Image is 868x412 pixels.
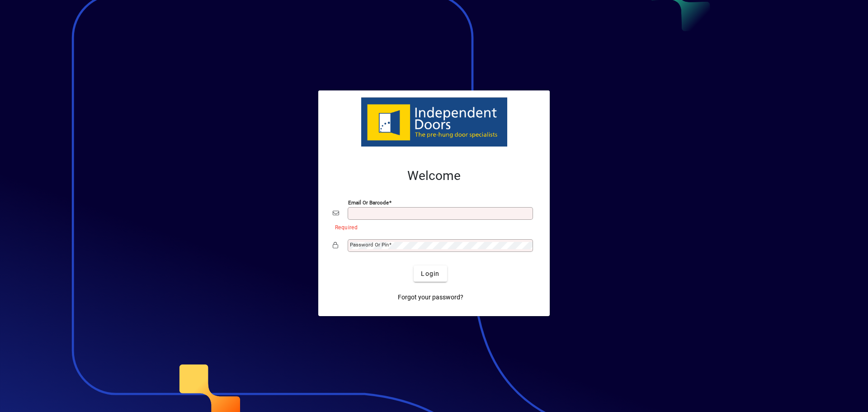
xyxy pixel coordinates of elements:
mat-label: Password or Pin [350,242,389,248]
a: Forgot your password? [394,289,467,305]
mat-label: Email or Barcode [348,199,389,206]
span: Forgot your password? [398,293,463,302]
mat-error: Required [335,222,528,232]
h2: Welcome [333,168,535,184]
button: Login [414,265,447,282]
span: Login [421,269,439,279]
